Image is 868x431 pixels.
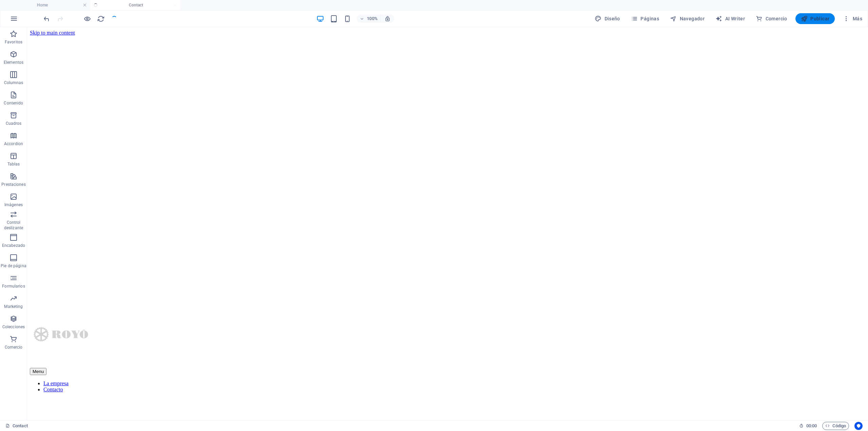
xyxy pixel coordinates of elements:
i: Al redimensionar, ajustar el nivel de zoom automáticamente para ajustarse al dispositivo elegido. [384,16,391,22]
button: Más [840,13,865,24]
p: Contenido [4,100,23,106]
button: Usercentrics [854,422,863,430]
span: Publicar [801,15,830,22]
button: Código [822,422,849,430]
button: Haz clic para salir del modo de previsualización y seguir editando [83,15,91,23]
div: Diseño (Ctrl+Alt+Y) [592,13,623,24]
p: Colecciones [2,324,25,330]
p: Prestaciones [1,182,25,187]
button: AI Writer [713,13,748,24]
span: AI Writer [715,15,745,22]
button: Comercio [753,13,790,24]
span: Código [825,422,846,430]
p: Imágenes [4,202,23,208]
button: Páginas [628,13,662,24]
span: : [811,423,812,428]
p: Columnas [4,80,23,85]
button: Publicar [795,13,835,24]
p: Formularios [2,283,25,289]
i: Volver a cargar página [97,15,105,23]
p: Cuadros [6,121,22,126]
p: Encabezado [2,243,25,248]
span: 00 00 [806,422,817,430]
span: Páginas [631,15,659,22]
button: reload [97,15,105,23]
span: Navegador [670,15,705,22]
h6: 100% [367,15,378,23]
p: Marketing [4,304,23,309]
button: Navegador [667,13,707,24]
button: Diseño [592,13,623,24]
p: Pie de página [1,263,26,269]
a: Haz clic para cancelar la selección y doble clic para abrir páginas [5,422,28,430]
p: Tablas [7,161,20,167]
button: undo [42,15,51,23]
button: 100% [357,15,381,23]
h6: Tiempo de la sesión [799,422,817,430]
p: Favoritos [5,39,22,45]
p: Accordion [4,141,23,146]
span: Comercio [756,15,787,22]
p: Elementos [4,60,23,65]
a: Skip to main content [3,3,48,8]
p: Comercio [5,345,23,350]
span: Más [843,15,862,22]
span: Diseño [595,15,620,22]
i: Deshacer: Editar cabecera (Ctrl+Z) [43,15,51,23]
